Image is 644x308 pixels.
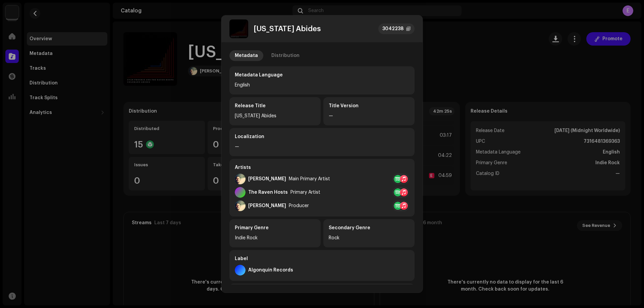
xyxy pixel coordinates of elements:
img: ed6d05c7-3b10-47d3-a0c7-32f9d6b7bb73 [235,174,246,184]
div: Primary Artist [290,190,320,195]
div: Metadata [235,50,258,61]
div: Metadata Language [235,72,409,78]
div: Label [235,255,409,262]
div: Primary Genre [235,225,315,231]
div: [US_STATE] Abides [235,112,315,120]
img: ed6d05c7-3b10-47d3-a0c7-32f9d6b7bb73 [235,200,246,211]
div: Localization [235,133,409,140]
div: Rock [329,234,409,242]
div: Title Version [329,103,409,109]
div: Secondary Genre [329,225,409,231]
div: Producer [289,203,309,208]
div: Main Primary Artist [289,176,330,182]
div: Release Title [235,103,315,109]
div: Algonquin Records [248,267,293,273]
div: The Raven Hosts [248,190,288,195]
div: [US_STATE] Abides [254,25,321,33]
div: [PERSON_NAME] [248,176,286,182]
div: Indie Rock [235,234,315,242]
div: English [235,81,409,89]
img: 95781bf6-71a1-433f-b817-33518ea44344 [229,19,248,38]
div: Distribution [271,50,300,61]
div: — [235,143,409,151]
div: Artists [235,164,409,171]
div: 3042238 [382,25,404,33]
div: [PERSON_NAME] [248,203,286,208]
div: — [329,112,409,120]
